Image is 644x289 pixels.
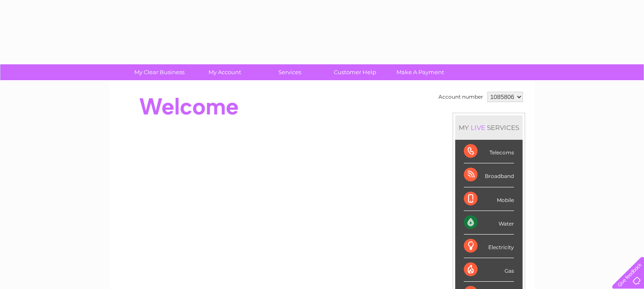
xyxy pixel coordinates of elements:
div: Electricity [464,235,514,258]
div: LIVE [469,123,487,132]
a: Services [254,64,325,80]
div: Water [464,211,514,235]
a: My Clear Business [124,64,195,80]
a: My Account [189,64,260,80]
div: Telecoms [464,140,514,163]
td: Account number [436,90,485,104]
a: Make A Payment [385,64,456,80]
div: Broadband [464,163,514,187]
a: Customer Help [320,64,390,80]
div: Mobile [464,187,514,211]
div: Gas [464,258,514,282]
div: MY SERVICES [455,115,523,140]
